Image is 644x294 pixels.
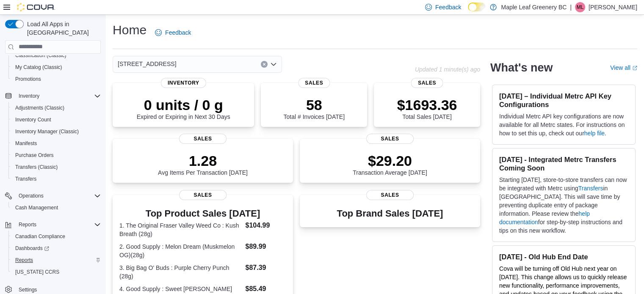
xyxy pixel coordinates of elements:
[15,257,33,264] span: Reports
[15,140,37,147] span: Manifests
[165,28,191,37] span: Feedback
[283,96,344,113] p: 58
[137,96,230,113] p: 0 units / 0 g
[15,76,41,82] span: Promotions
[15,269,59,275] span: [US_STATE] CCRS
[12,267,101,277] span: Washington CCRS
[12,150,57,160] a: Purchase Orders
[2,90,104,102] button: Inventory
[119,242,242,259] dt: 2. Good Supply : Melon Dream (Muskmelon OG)(28g)
[397,96,457,113] p: $1693.36
[8,126,104,137] button: Inventory Manager (Classic)
[2,190,104,202] button: Operations
[366,190,414,200] span: Sales
[499,155,628,172] h3: [DATE] - Integrated Metrc Transfers Coming Soon
[468,3,486,11] input: Dark Mode
[8,266,104,278] button: [US_STATE] CCRS
[12,255,36,265] a: Reports
[501,2,567,12] p: Maple Leaf Greenery BC
[397,96,457,120] div: Total Sales [DATE]
[283,96,344,120] div: Total # Invoices [DATE]
[12,138,40,148] a: Manifests
[15,128,79,135] span: Inventory Manager (Classic)
[337,209,443,219] h3: Top Brand Sales [DATE]
[12,62,101,72] span: My Catalog (Classic)
[12,231,69,242] a: Canadian Compliance
[12,115,55,125] a: Inventory Count
[353,152,427,176] div: Transaction Average [DATE]
[8,114,104,126] button: Inventory Count
[15,176,36,182] span: Transfers
[12,126,101,137] span: Inventory Manager (Classic)
[12,150,101,160] span: Purchase Orders
[245,242,286,252] dd: $89.99
[19,192,44,199] span: Operations
[435,3,461,11] span: Feedback
[158,152,248,169] p: 1.28
[610,64,637,71] a: View allExternal link
[12,103,68,113] a: Adjustments (Classic)
[119,209,286,219] h3: Top Product Sales [DATE]
[499,210,590,225] a: help documentation
[19,93,39,99] span: Inventory
[245,263,286,273] dd: $87.39
[8,137,104,149] button: Manifests
[245,284,286,294] dd: $85.49
[12,174,40,184] a: Transfers
[8,161,104,173] button: Transfers (Classic)
[415,66,480,73] p: Updated 1 minute(s) ago
[12,243,53,253] a: Dashboards
[119,221,242,238] dt: 1. The Original Fraser Valley Weed Co : Kush Breath (28g)
[12,115,101,125] span: Inventory Count
[161,78,206,88] span: Inventory
[577,2,584,12] span: ML
[15,104,64,111] span: Adjustments (Classic)
[113,22,146,38] h1: Home
[570,2,572,12] p: |
[8,202,104,214] button: Cash Management
[12,138,101,148] span: Manifests
[152,24,194,41] a: Feedback
[298,78,330,88] span: Sales
[119,264,242,280] dt: 3. Big Bag O' Buds : Purple Cherry Punch (28g)
[270,61,277,68] button: Open list of options
[8,231,104,242] button: Canadian Compliance
[15,64,62,71] span: My Catalog (Classic)
[468,11,468,12] span: Dark Mode
[499,92,628,109] h3: [DATE] – Individual Metrc API Key Configurations
[24,20,101,37] span: Load All Apps in [GEOGRAPHIC_DATA]
[8,49,104,61] button: Classification (Classic)
[15,164,58,170] span: Transfers (Classic)
[19,286,37,293] span: Settings
[8,149,104,161] button: Purchase Orders
[490,61,553,74] h2: What's new
[584,130,605,137] a: help file
[12,162,61,172] a: Transfers (Classic)
[12,50,70,60] a: Classification (Classic)
[499,176,628,235] p: Starting [DATE], store-to-store transfers can now be integrated with Metrc using in [GEOGRAPHIC_D...
[15,52,66,59] span: Classification (Classic)
[499,112,628,137] p: Individual Metrc API key configurations are now available for all Metrc states. For instructions ...
[19,221,36,228] span: Reports
[118,59,176,69] span: [STREET_ADDRESS]
[12,74,101,84] span: Promotions
[158,152,248,176] div: Avg Items Per Transaction [DATE]
[575,2,585,12] div: Michelle Lim
[12,74,44,84] a: Promotions
[578,185,603,192] a: Transfers
[12,231,101,242] span: Canadian Compliance
[245,220,286,231] dd: $104.99
[15,220,40,230] button: Reports
[8,173,104,185] button: Transfers
[17,3,55,11] img: Cova
[589,2,637,12] p: [PERSON_NAME]
[12,203,101,213] span: Cash Management
[15,191,101,201] span: Operations
[15,204,58,211] span: Cash Management
[8,254,104,266] button: Reports
[179,190,227,200] span: Sales
[15,152,54,159] span: Purchase Orders
[12,103,101,113] span: Adjustments (Classic)
[15,191,47,201] button: Operations
[8,242,104,254] a: Dashboards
